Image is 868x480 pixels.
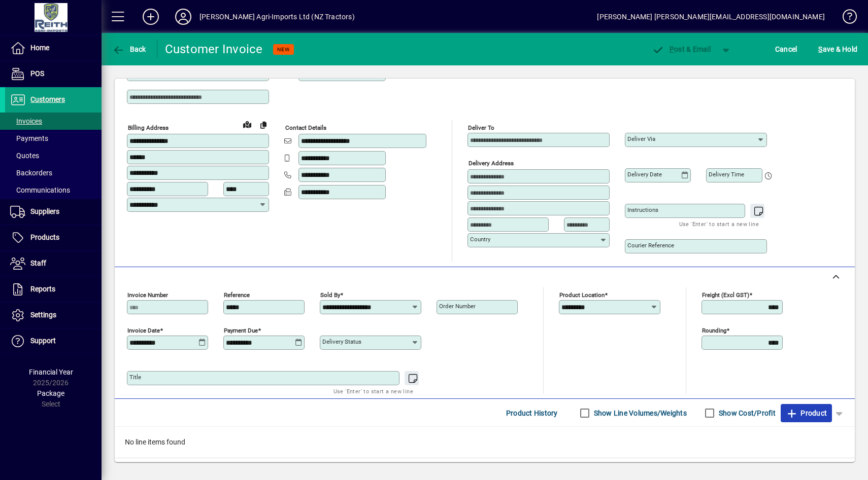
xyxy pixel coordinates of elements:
a: Payments [5,130,102,147]
mat-label: Invoice date [127,327,160,334]
a: Quotes [5,147,102,164]
mat-label: Reference [224,291,250,299]
a: Home [5,35,102,61]
mat-label: Deliver To [468,124,494,131]
button: Copy to Delivery address [255,117,272,133]
mat-label: Deliver via [627,135,655,142]
a: Knowledge Base [835,2,855,35]
mat-label: Sold by [320,291,340,299]
a: Staff [5,251,102,276]
mat-label: Courier Reference [627,242,674,249]
span: Products [30,233,59,241]
mat-label: Rounding [702,327,726,334]
mat-label: Order number [439,303,476,310]
span: ost & Email [652,45,711,53]
mat-hint: Use 'Enter' to start a new line [679,218,759,230]
button: Post & Email [647,40,716,58]
a: View on map [239,116,255,132]
span: P [670,45,674,53]
mat-label: Invoice number [127,291,168,299]
span: Back [112,45,146,53]
a: POS [5,61,102,87]
button: Product [781,404,832,422]
span: Invoices [10,117,42,125]
button: Profile [167,8,199,26]
div: Customer Invoice [165,41,263,57]
span: Cancel [775,41,797,57]
span: Financial Year [29,368,73,376]
span: Home [30,44,49,52]
span: Package [37,389,64,397]
span: Product History [506,405,558,421]
button: Back [110,40,149,58]
span: Reports [30,285,55,293]
a: Products [5,225,102,250]
a: Support [5,328,102,354]
label: Show Cost/Profit [717,408,776,418]
a: Settings [5,303,102,328]
mat-label: Freight (excl GST) [702,291,749,299]
mat-label: Payment due [224,327,258,334]
label: Show Line Volumes/Weights [592,408,687,418]
button: Product History [502,404,562,422]
span: Staff [30,259,46,267]
span: ave & Hold [818,41,857,57]
span: Customers [30,95,65,103]
span: Product [786,405,827,421]
span: POS [30,69,44,78]
span: NEW [277,46,290,53]
div: No line items found [115,427,855,458]
span: Quotes [10,152,39,160]
button: Cancel [773,40,800,58]
mat-label: Title [129,374,141,381]
a: Backorders [5,164,102,181]
a: Invoices [5,113,102,130]
span: S [818,45,822,53]
span: Communications [10,186,70,194]
mat-label: Delivery time [709,171,744,178]
mat-label: Delivery date [627,171,662,178]
div: [PERSON_NAME] Agri-Imports Ltd (NZ Tractors) [199,9,355,25]
mat-label: Country [470,236,490,243]
a: Communications [5,181,102,199]
div: [PERSON_NAME] [PERSON_NAME][EMAIL_ADDRESS][DOMAIN_NAME] [597,9,825,25]
a: Reports [5,277,102,302]
span: Payments [10,134,48,142]
span: Suppliers [30,207,59,215]
mat-label: Instructions [627,206,658,213]
mat-label: Delivery status [322,338,361,345]
button: Add [135,8,167,26]
span: Settings [30,311,56,319]
app-page-header-button: Back [102,40,157,58]
a: Suppliers [5,199,102,225]
mat-hint: Use 'Enter' to start a new line [333,385,413,397]
mat-label: Product location [559,291,605,299]
span: Backorders [10,169,52,177]
button: Save & Hold [816,40,860,58]
span: Support [30,337,56,345]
